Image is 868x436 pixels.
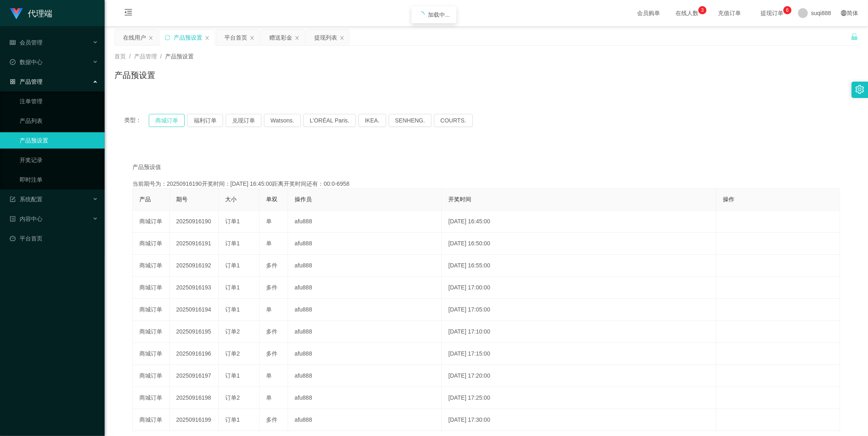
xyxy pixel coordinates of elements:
span: 产品管理 [134,53,157,60]
button: SENHENG. [389,114,432,127]
span: 单双 [266,196,277,202]
td: 20250916191 [170,233,219,255]
span: 充值订单 [714,10,745,16]
td: [DATE] 16:55:00 [442,255,716,277]
span: 首页 [114,53,126,60]
td: 20250916195 [170,321,219,343]
button: 兑现订单 [226,114,262,127]
span: 操作 [723,196,734,202]
td: [DATE] 17:30:00 [442,409,716,431]
span: 多件 [266,350,277,357]
td: 20250916194 [170,299,219,321]
i: 图标: close [205,36,210,40]
td: 商城订单 [133,255,170,277]
td: 商城订单 [133,321,170,343]
span: 订单2 [225,350,240,357]
span: 订单1 [225,306,240,313]
td: 商城订单 [133,233,170,255]
div: 提现列表 [314,30,337,45]
a: 代理端 [10,10,52,16]
td: 20250916199 [170,409,219,431]
td: afu888 [288,365,442,387]
button: Watsons. [264,114,301,127]
span: 多件 [266,328,277,335]
span: 产品 [139,196,151,202]
td: 20250916196 [170,343,219,365]
span: 订单1 [225,284,240,291]
span: / [129,53,131,60]
span: 加载中... [428,11,450,18]
p: 3 [701,6,704,14]
a: 开奖记录 [20,152,98,168]
td: [DATE] 17:25:00 [442,387,716,409]
span: 单 [266,394,272,401]
a: 注单管理 [20,93,98,109]
td: 商城订单 [133,277,170,299]
div: 当前期号为：20250916190开奖时间：[DATE] 16:45:00距离开奖时间还有：00:0-6958 [132,180,840,188]
span: 在线人数 [671,10,702,16]
td: 商城订单 [133,299,170,321]
td: 20250916193 [170,277,219,299]
td: afu888 [288,409,442,431]
td: [DATE] 16:50:00 [442,233,716,255]
span: 产品管理 [10,78,43,85]
button: IKEA. [358,114,386,127]
td: afu888 [288,211,442,233]
td: 20250916192 [170,255,219,277]
div: 产品预设置 [174,30,202,45]
div: 赠送彩金 [269,30,292,45]
td: [DATE] 16:45:00 [442,211,716,233]
i: 图标: close [295,36,300,40]
i: 图标: check-circle-o [10,59,16,65]
td: [DATE] 17:05:00 [442,299,716,321]
a: 图标: dashboard平台首页 [10,230,98,247]
span: 订单1 [225,240,240,247]
a: 产品预设置 [20,132,98,149]
h1: 代理端 [28,0,52,27]
i: 图标: sync [165,35,170,40]
span: 系统配置 [10,196,43,202]
span: 数据中心 [10,59,43,65]
span: 单 [266,306,272,313]
button: 福利订单 [187,114,223,127]
td: 20250916198 [170,387,219,409]
td: [DATE] 17:10:00 [442,321,716,343]
i: 图标: menu-fold [114,0,142,27]
td: afu888 [288,321,442,343]
i: 图标: global [841,10,847,16]
i: 图标: unlock [851,33,858,40]
i: icon: loading [418,11,425,18]
span: 产品预设置 [165,53,194,60]
td: afu888 [288,299,442,321]
i: 图标: close [148,36,153,40]
div: 在线用户 [123,30,146,45]
sup: 6 [783,6,792,14]
button: COURTS. [434,114,473,127]
button: 商城订单 [149,114,185,127]
span: 产品预设值 [132,163,161,171]
i: 图标: close [340,36,345,40]
span: 订单2 [225,394,240,401]
td: afu888 [288,255,442,277]
span: 大小 [225,196,237,202]
span: 订单1 [225,416,240,423]
span: 操作员 [295,196,312,202]
td: 商城订单 [133,211,170,233]
a: 产品列表 [20,113,98,129]
td: [DATE] 17:00:00 [442,277,716,299]
i: 图标: setting [855,85,864,94]
a: 即时注单 [20,171,98,188]
td: afu888 [288,277,442,299]
span: 多件 [266,262,277,269]
td: 商城订单 [133,387,170,409]
div: 平台首页 [224,30,247,45]
span: 类型： [124,114,149,127]
span: 提现订单 [756,10,787,16]
span: / [160,53,162,60]
td: 商城订单 [133,365,170,387]
p: 6 [786,6,789,14]
td: afu888 [288,387,442,409]
td: 20250916197 [170,365,219,387]
span: 单 [266,218,272,225]
td: [DATE] 17:20:00 [442,365,716,387]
